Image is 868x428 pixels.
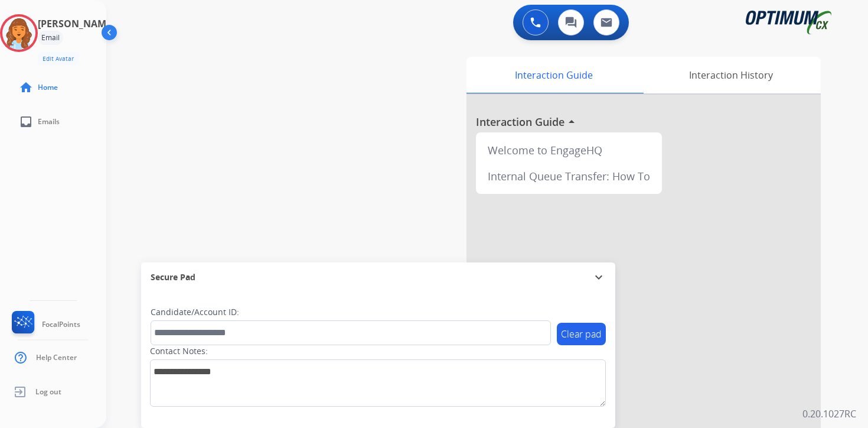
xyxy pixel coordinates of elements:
[557,323,606,345] button: Clear pad
[38,31,63,45] div: Email
[802,407,856,421] p: 0.20.1027RC
[38,117,60,127] span: Emails
[481,137,657,163] div: Welcome to EngageHQ
[19,115,33,129] mat-icon: inbox
[38,52,79,66] button: Edit Avatar
[466,57,641,93] div: Interaction Guide
[35,387,61,397] span: Log out
[151,271,195,283] span: Secure Pad
[38,83,58,92] span: Home
[38,17,115,31] h3: [PERSON_NAME]
[481,163,657,189] div: Internal Queue Transfer: How To
[36,353,77,362] span: Help Center
[19,80,33,95] mat-icon: home
[150,345,208,357] label: Contact Notes:
[2,17,35,50] img: avatar
[42,320,80,329] span: FocalPoints
[9,311,80,338] a: FocalPoints
[151,306,239,318] label: Candidate/Account ID:
[592,270,606,284] mat-icon: expand_more
[641,57,821,93] div: Interaction History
